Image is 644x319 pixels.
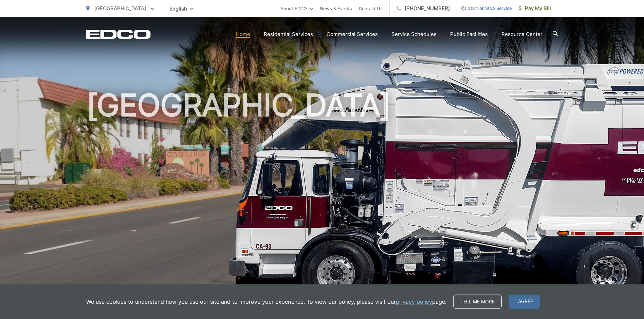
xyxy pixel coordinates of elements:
a: Resource Center [501,30,542,38]
a: Contact Us [359,4,383,13]
a: News & Events [320,4,352,13]
span: [GEOGRAPHIC_DATA] [94,5,146,12]
a: Commercial Services [327,30,378,38]
a: EDCD logo. Return to the homepage. [86,30,151,39]
span: I agree [509,295,540,309]
a: Tell me more [453,295,502,309]
span: English [164,3,199,15]
span: Pay My Bill [519,4,551,13]
a: About EDCO [280,4,313,13]
p: We use cookies to understand how you use our site and to improve your experience. To view our pol... [86,298,446,306]
a: privacy policy [396,298,432,306]
a: Residential Services [264,30,313,38]
h1: [GEOGRAPHIC_DATA] [86,88,558,303]
a: Service Schedules [391,30,437,38]
a: Home [236,30,250,38]
a: Public Facilities [450,30,488,38]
